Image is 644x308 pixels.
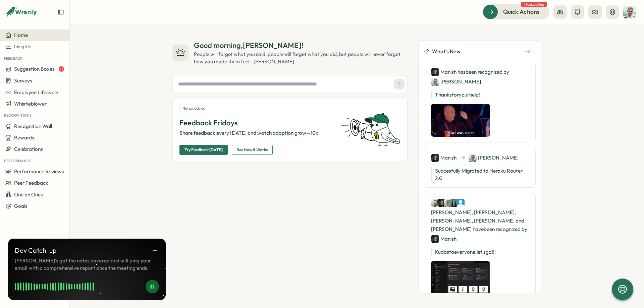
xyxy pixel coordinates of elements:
[431,68,439,76] img: Manish Panwar
[431,68,529,86] div: Manish has been recognized by
[431,78,439,86] img: Matt Brooks
[59,66,64,72] span: 23
[14,203,28,209] span: Goals
[179,105,208,112] div: Not scheduled
[194,51,408,65] div: People will forget what you said, people will forget what you did, but people will never forget h...
[146,280,159,293] button: Pause Meeting
[179,118,333,128] p: Feedback Fridays
[431,154,439,162] img: Manish Panwar
[194,40,408,51] div: Good morning , [PERSON_NAME] !
[431,104,490,137] img: Recognition Image
[483,4,549,19] button: Quick Actions
[431,235,457,243] div: Manish
[431,199,529,243] div: [PERSON_NAME], [PERSON_NAME], [PERSON_NAME], [PERSON_NAME] and [PERSON_NAME] have been recognized by
[431,235,439,243] img: Manish Panwar
[431,248,529,256] p: Kudos to everyone, let's go!!!
[237,145,268,155] span: See How It Works
[431,167,529,182] p: Succesfully Migrated to Heroku Router 2.0
[14,66,55,72] span: Suggestion Boxes
[469,153,519,162] div: [PERSON_NAME]
[14,89,58,96] span: Employee Lifecycle
[623,6,636,18] img: Matt Brooks
[14,146,43,152] span: Celebrations
[232,145,273,155] button: See How It Works
[14,191,43,198] span: One on Ones
[437,199,445,207] img: Manish Panwar
[503,7,540,16] span: Quick Actions
[15,245,57,256] p: Dev Catch-up
[14,43,32,50] span: Insights
[431,77,481,86] div: [PERSON_NAME]
[14,32,28,38] span: Home
[15,257,159,272] span: [PERSON_NAME]'s got the notes covered and will ping your email with a comprehensive report once t...
[179,129,333,137] p: Share feedback every [DATE] and watch adoption grow—10x.
[14,134,34,141] span: Rewards
[431,261,490,298] img: Recognition Image
[179,145,228,155] button: Try Feedback [DATE]
[450,199,458,207] img: Shreya
[184,145,223,155] span: Try Feedback [DATE]
[469,154,477,162] img: Matt Brooks
[432,47,461,56] span: What's New
[14,180,48,186] span: Peer Feedback
[431,91,529,99] p: Thanks for your help!
[14,101,47,107] span: Whistleblower
[431,153,457,162] div: Manish
[444,199,452,207] img: Matt Brooks
[14,123,52,129] span: Recognition Wall
[457,199,465,207] img: Wrenly AI
[14,77,32,84] span: Surveys
[521,2,547,7] span: 1 task waiting
[57,9,64,15] button: Expand sidebar
[431,199,439,207] img: Ali Khan
[14,168,64,175] span: Performance Reviews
